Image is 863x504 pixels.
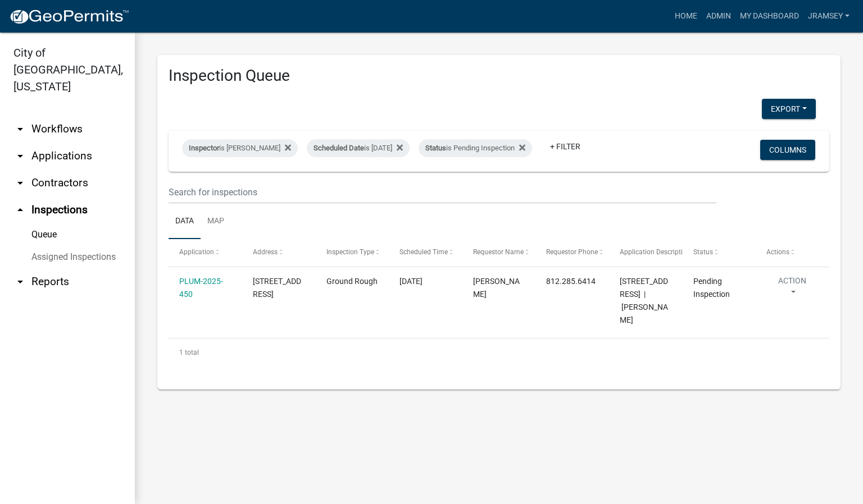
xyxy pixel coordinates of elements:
[169,181,716,204] input: Search for inspections
[462,239,536,266] datatable-header-cell: Requestor Name
[803,6,854,27] a: jramsey
[242,239,316,266] datatable-header-cell: Address
[756,239,829,266] datatable-header-cell: Actions
[13,176,27,190] i: arrow_drop_down
[169,239,242,266] datatable-header-cell: Application
[546,277,596,286] span: 812.285.6414
[473,248,524,256] span: Requestor Name
[670,6,702,27] a: Home
[693,277,730,299] span: Pending Inspection
[762,99,816,119] button: Export
[179,248,214,256] span: Application
[169,66,829,85] h3: Inspection Queue
[314,144,364,152] span: Scheduled Date
[169,204,201,240] a: Data
[399,248,448,256] span: Scheduled Time
[419,139,532,157] div: is Pending Inspection
[620,248,691,256] span: Application Description
[189,144,219,152] span: Inspector
[473,277,520,299] span: Jamison Wright
[425,144,446,152] span: Status
[546,248,598,256] span: Requestor Phone
[399,275,451,288] div: [DATE]
[179,277,223,299] a: PLUM-2025-450
[693,248,713,256] span: Status
[253,248,278,256] span: Address
[13,149,27,163] i: arrow_drop_down
[13,275,27,288] i: arrow_drop_down
[535,239,609,266] datatable-header-cell: Requestor Phone
[766,248,789,256] span: Actions
[169,338,829,366] div: 1 total
[760,140,815,160] button: Columns
[326,248,374,256] span: Inspection Type
[253,277,301,299] span: 2307 ELK POINTE BLVD.
[683,239,756,266] datatable-header-cell: Status
[389,239,462,266] datatable-header-cell: Scheduled Time
[766,275,818,303] button: Action
[326,277,378,286] span: Ground Rough
[182,139,298,157] div: is [PERSON_NAME]
[13,122,27,136] i: arrow_drop_down
[315,239,389,266] datatable-header-cell: Inspection Type
[702,6,735,27] a: Admin
[541,136,589,157] a: + Filter
[620,277,668,324] span: 2307 ELK POINTE BLVD. | Wright Jamison
[609,239,683,266] datatable-header-cell: Application Description
[307,139,410,157] div: is [DATE]
[13,203,27,217] i: arrow_drop_up
[735,6,803,27] a: My Dashboard
[201,204,231,240] a: Map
